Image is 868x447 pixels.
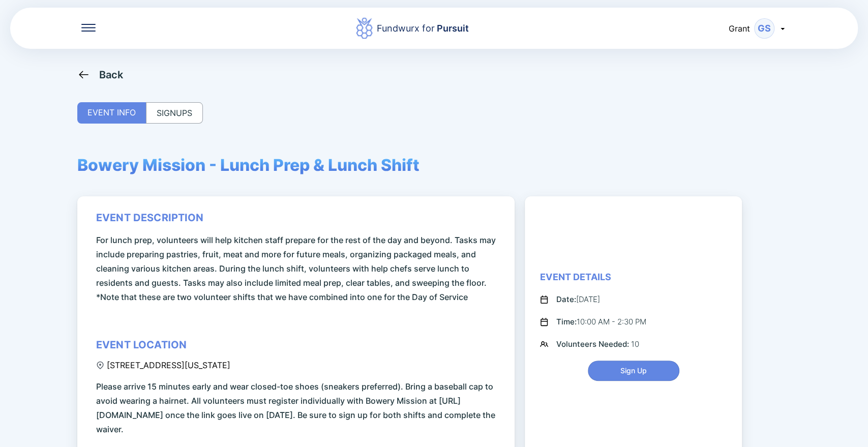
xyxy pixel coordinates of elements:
div: Fundwurx for [377,21,469,36]
span: Time: [556,317,577,326]
span: Pursuit [435,23,469,34]
div: SIGNUPS [146,102,203,124]
span: Sign Up [620,366,647,376]
div: event location [96,339,187,351]
span: Please arrive 15 minutes early and wear closed-toe shoes (sneakers preferred). Bring a baseball c... [96,379,499,436]
div: [STREET_ADDRESS][US_STATE] [96,360,230,370]
div: EVENT INFO [77,102,146,124]
button: Sign Up [588,361,679,381]
div: GS [754,18,774,39]
div: Back [99,69,124,81]
span: Grant [729,23,750,34]
span: For lunch prep, volunteers will help kitchen staff prepare for the rest of the day and beyond. Ta... [96,233,499,304]
span: Volunteers Needed: [556,339,631,349]
div: 10 [556,338,639,350]
div: 10:00 AM - 2:30 PM [556,316,646,328]
div: [DATE] [556,293,600,306]
span: Bowery Mission - Lunch Prep & Lunch Shift [77,155,420,175]
div: Event Details [540,271,611,283]
span: Date: [556,294,576,304]
div: event description [96,212,204,224]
